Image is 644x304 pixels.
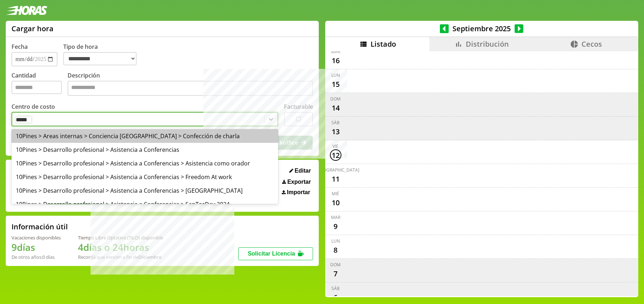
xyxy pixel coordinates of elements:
[63,52,137,65] select: Tipo de hora
[11,71,68,98] label: Cantidad
[331,238,340,244] div: lun
[11,184,278,197] div: 10Pines > Desarrollo profesional > Asistencia a Conferencias > [GEOGRAPHIC_DATA]
[68,71,313,98] label: Descripción
[11,156,278,170] div: 10Pines > Desarrollo profesional > Asistencia a Conferencias > Asistencia como orador
[287,179,311,185] span: Exportar
[287,189,310,196] span: Importar
[78,254,163,260] div: Recordá que vencen a fin de
[330,96,341,102] div: dom
[11,143,278,156] div: 10Pines > Desarrollo profesional > Asistencia a Conferencias
[332,143,339,149] div: vie
[330,262,341,268] div: dom
[330,149,341,161] div: 12
[248,251,295,257] span: Solicitar Licencia
[330,55,341,66] div: 16
[330,102,341,113] div: 14
[11,43,28,51] label: Fecha
[238,247,313,260] button: Solicitar Licencia
[11,241,61,254] h1: 9 días
[332,191,339,197] div: mié
[11,24,54,33] h1: Cargar hora
[138,254,161,260] b: Diciembre
[11,103,55,111] label: Centro de costo
[284,103,313,111] label: Facturable
[330,268,341,279] div: 7
[330,78,341,90] div: 15
[331,72,340,78] div: lun
[466,39,509,49] span: Distribución
[63,43,142,66] label: Tipo de hora
[330,126,341,137] div: 13
[331,214,340,220] div: mar
[331,120,340,126] div: sáb
[11,170,278,184] div: 10Pines > Desarrollo profesional > Asistencia a Conferencias > Freedom At work
[11,254,61,260] div: De otros años: 0 días
[78,234,163,241] div: Tiempo Libre Optativo (TiLO) disponible
[581,39,602,49] span: Cecos
[330,173,341,184] div: 11
[449,24,515,33] span: Septiembre 2025
[312,167,359,173] div: [DEMOGRAPHIC_DATA]
[6,6,47,15] img: logotipo
[331,285,340,291] div: sáb
[287,167,313,174] button: Editar
[11,197,278,211] div: 10Pines > Desarrollo profesional > Asistencia a Conferencias > SanTecDay 2024
[331,48,340,55] div: mar
[11,234,61,241] div: Vacaciones disponibles
[11,222,68,231] h2: Información útil
[330,291,341,303] div: 6
[280,178,313,186] button: Exportar
[11,129,278,143] div: 10Pines > Areas internas > Conciencia [GEOGRAPHIC_DATA] > Confección de charla
[330,244,341,256] div: 8
[371,39,396,49] span: Listado
[330,220,341,232] div: 9
[68,81,313,96] textarea: Descripción
[78,241,163,254] h1: 4 días o 24 horas
[330,197,341,208] div: 10
[325,51,638,296] div: scrollable content
[295,168,311,174] span: Editar
[11,81,62,94] input: Cantidad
